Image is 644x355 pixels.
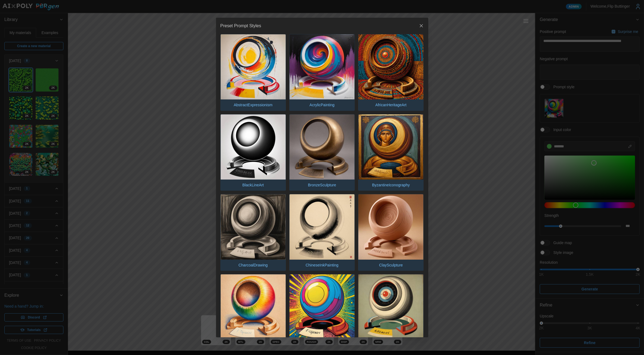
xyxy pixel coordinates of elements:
p: BronzeSculpture [305,180,339,190]
img: BlackLineArt.jpg [221,114,286,180]
p: AfricanHeritageArt [373,99,409,110]
button: ColoredPencilArt.jpgColoredPencilArt [220,274,286,351]
button: ByzantineIconography.jpgByzantineIconography [358,114,424,191]
img: BronzeSculpture.jpg [289,114,355,180]
p: ClaySculpture [376,260,405,271]
button: BronzeSculpture.jpgBronzeSculpture [289,114,355,191]
button: AfricanHeritageArt.jpgAfricanHeritageArt [358,34,424,111]
img: AfricanHeritageArt.jpg [358,34,423,99]
button: ChineseInkPainting.jpgChineseInkPainting [289,194,355,271]
button: BlackLineArt.jpgBlackLineArt [220,114,286,191]
img: ChineseInkPainting.jpg [289,194,355,259]
p: AbstractExpressionism [231,99,275,110]
p: CharcoalDrawing [236,260,270,271]
p: ChineseInkPainting [303,260,341,271]
button: CharcoalDrawing.jpgCharcoalDrawing [220,194,286,271]
button: ConstructivistDesign.jpgConstructivistDesign [358,274,424,351]
button: AbstractExpressionism.jpgAbstractExpressionism [220,34,286,111]
img: AbstractExpressionism.jpg [221,34,286,99]
p: AcrylicPainting [307,99,337,110]
img: ByzantineIconography.jpg [358,114,423,180]
button: ClaySculpture.jpgClaySculpture [358,194,424,271]
img: CharcoalDrawing.jpg [221,194,286,259]
img: ClaySculpture.jpg [358,194,423,259]
img: ComicBookIllustration.jpg [289,274,355,339]
button: AcrylicPainting.jpgAcrylicPainting [289,34,355,111]
p: BlackLineArt [240,180,267,190]
p: ByzantineIconography [369,180,413,190]
img: AcrylicPainting.jpg [289,34,355,99]
h2: Preset Prompt Styles [220,24,261,28]
button: ComicBookIllustration.jpgComicBookIllustration [289,274,355,351]
img: ConstructivistDesign.jpg [358,274,423,339]
img: ColoredPencilArt.jpg [221,274,286,339]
